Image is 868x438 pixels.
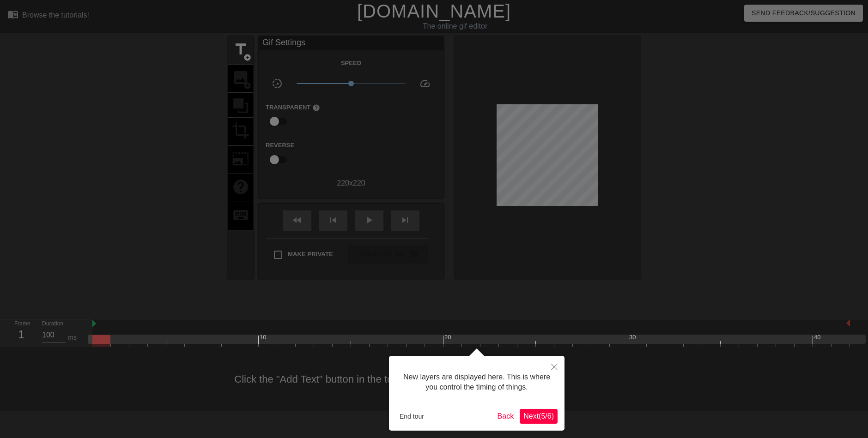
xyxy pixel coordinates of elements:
[520,409,558,424] button: Next
[396,363,558,402] div: New layers are displayed here. This is where you control the timing of things.
[544,356,565,377] button: Close
[523,412,554,420] span: Next ( 5 / 6 )
[396,409,428,423] button: End tour
[494,409,518,424] button: Back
